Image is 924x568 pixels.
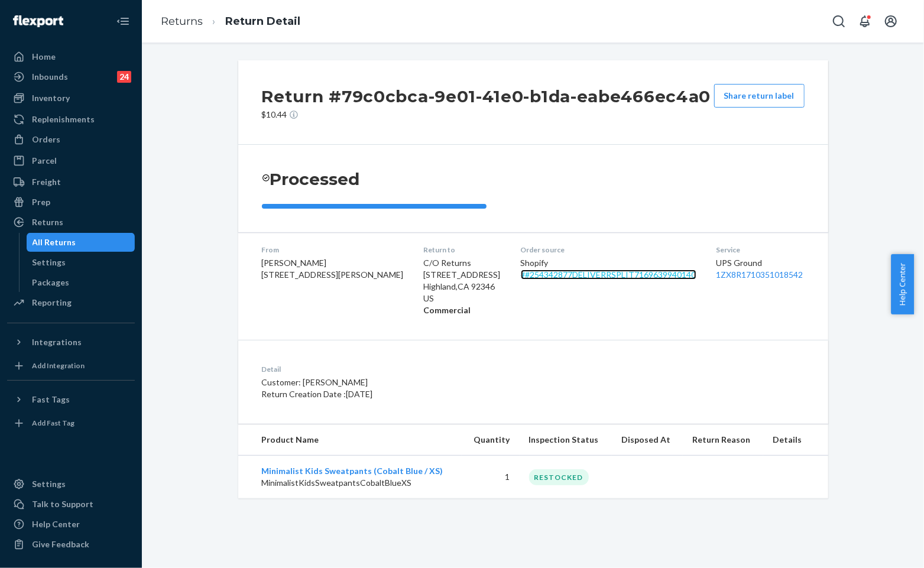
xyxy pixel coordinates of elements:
[714,84,805,108] button: Share return label
[7,414,135,433] a: Add Fast Tag
[262,376,589,388] p: Customer: [PERSON_NAME]
[33,257,66,268] div: Settings
[462,424,519,456] th: Quantity
[683,424,763,456] th: Return Reason
[111,9,135,33] button: Close Navigation
[32,216,63,228] div: Returns
[32,196,50,208] div: Prep
[716,270,803,280] a: 1ZX8R1710351018542
[7,515,135,534] a: Help Center
[7,89,135,108] a: Inventory
[529,469,589,485] div: RESTOCKED
[520,424,612,456] th: Inspection Status
[32,113,95,125] div: Replenishments
[32,297,72,309] div: Reporting
[424,257,502,269] p: C/O Returns
[7,193,135,212] a: Prep
[7,47,135,66] a: Home
[32,51,56,63] div: Home
[7,475,135,494] a: Settings
[32,336,82,348] div: Integrations
[32,518,80,530] div: Help Center
[27,253,135,272] a: Settings
[32,176,61,188] div: Freight
[7,151,135,170] a: Parcel
[7,333,135,352] button: Integrations
[7,110,135,129] a: Replenishments
[262,388,589,400] p: Return Creation Date : [DATE]
[879,9,903,33] button: Open account menu
[32,478,66,490] div: Settings
[716,258,763,268] span: UPS Ground
[7,130,135,149] a: Orders
[612,424,683,456] th: Disposed At
[32,71,68,83] div: Inbounds
[424,269,502,281] p: [STREET_ADDRESS]
[7,356,135,375] a: Add Integration
[32,155,57,167] div: Parcel
[32,92,70,104] div: Inventory
[262,477,453,489] p: MinimalistKidsSweatpantsCobaltBlueXS
[262,258,404,280] span: [PERSON_NAME] [STREET_ADDRESS][PERSON_NAME]
[27,233,135,252] a: All Returns
[238,424,462,456] th: Product Name
[32,394,70,405] div: Fast Tags
[7,67,135,86] a: Inbounds24
[891,254,914,314] button: Help Center
[827,9,851,33] button: Open Search Box
[32,361,85,371] div: Add Integration
[462,456,519,499] td: 1
[424,305,471,315] strong: Commercial
[32,498,93,510] div: Talk to Support
[521,257,698,281] div: Shopify
[27,273,135,292] a: Packages
[161,15,203,28] a: Returns
[7,213,135,232] a: Returns
[225,15,300,28] a: Return Detail
[117,71,131,83] div: 24
[424,281,502,293] p: Highland , CA 92346
[262,466,443,476] a: Minimalist Kids Sweatpants (Cobalt Blue / XS)
[521,245,698,255] dt: Order source
[262,245,405,255] dt: From
[7,293,135,312] a: Reporting
[270,168,360,190] h3: Processed
[853,9,877,33] button: Open notifications
[262,109,711,121] p: $10.44
[32,134,60,145] div: Orders
[32,538,89,550] div: Give Feedback
[151,4,310,39] ol: breadcrumbs
[7,495,135,514] a: Talk to Support
[262,84,711,109] h2: Return #79c0cbca-9e01-41e0-b1da-eabe466ec4a0
[763,424,828,456] th: Details
[32,418,74,428] div: Add Fast Tag
[521,270,696,280] a: ##254342877DELIVERRSPLIT7169639940140
[424,293,502,304] p: US
[7,535,135,554] button: Give Feedback
[7,390,135,409] button: Fast Tags
[7,173,135,192] a: Freight
[716,245,805,255] dt: Service
[33,236,76,248] div: All Returns
[13,15,63,27] img: Flexport logo
[262,364,589,374] dt: Detail
[33,277,70,288] div: Packages
[424,245,502,255] dt: Return to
